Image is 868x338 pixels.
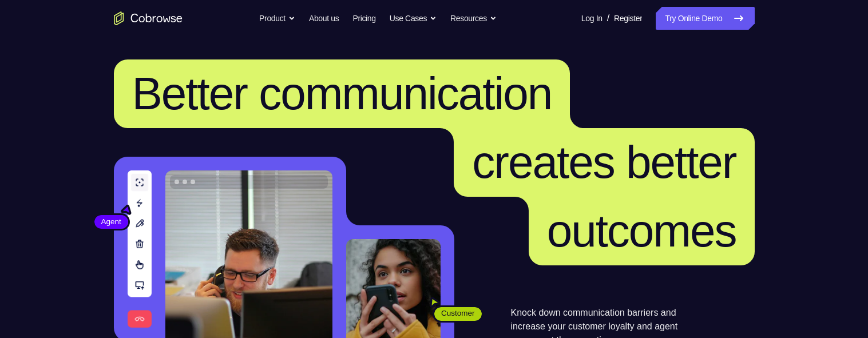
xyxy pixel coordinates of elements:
span: Better communication [132,68,552,119]
span: outcomes [547,205,736,256]
a: Log In [581,7,603,30]
span: creates better [472,137,736,188]
span: / [607,11,609,25]
button: Resources [450,7,497,30]
a: Pricing [352,7,375,30]
a: Register [614,7,642,30]
a: Go to the home page [114,11,183,25]
button: Use Cases [390,7,437,30]
a: Try Online Demo [656,7,754,30]
a: About us [309,7,339,30]
button: Product [259,7,295,30]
